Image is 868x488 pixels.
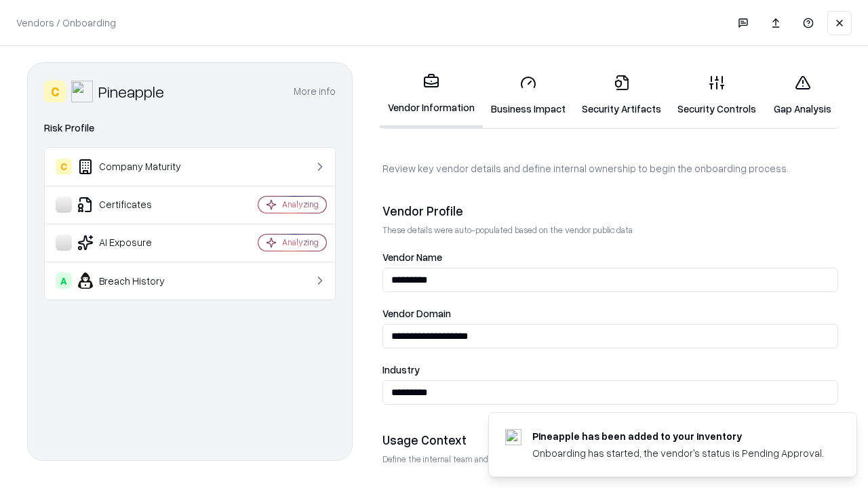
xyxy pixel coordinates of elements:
img: pineappleenergy.com [505,429,521,445]
div: Risk Profile [44,120,336,136]
div: AI Exposure [56,235,218,251]
a: Vendor Information [380,62,483,128]
p: Review key vendor details and define internal ownership to begin the onboarding process. [382,161,838,176]
div: Analyzing [282,237,319,248]
img: Pineapple [71,81,93,102]
div: Company Maturity [56,159,218,175]
div: Pineapple [98,81,164,102]
button: More info [294,79,336,104]
label: Industry [382,365,838,375]
label: Vendor Domain [382,308,838,319]
div: Certificates [56,197,218,213]
a: Gap Analysis [764,64,841,127]
div: Analyzing [282,199,319,210]
div: Pineapple has been added to your inventory [532,429,824,443]
p: Vendors / Onboarding [16,16,116,30]
div: A [56,272,72,289]
p: These details were auto-populated based on the vendor public data [382,224,838,236]
div: Vendor Profile [382,203,838,219]
div: C [44,81,66,102]
div: Usage Context [382,432,838,448]
p: Define the internal team and reason for using this vendor. This helps assess business relevance a... [382,453,838,465]
a: Security Artifacts [574,64,669,127]
div: Breach History [56,272,218,289]
label: Vendor Name [382,252,838,262]
div: Onboarding has started, the vendor's status is Pending Approval. [532,446,824,460]
div: C [56,159,72,175]
a: Business Impact [483,64,574,127]
a: Security Controls [669,64,764,127]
